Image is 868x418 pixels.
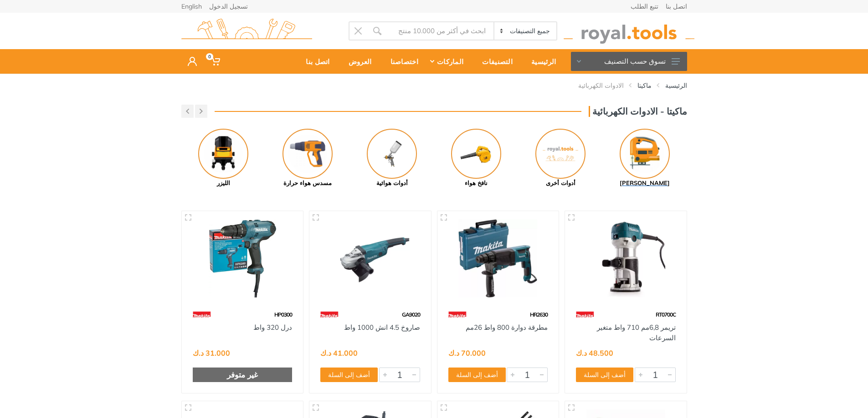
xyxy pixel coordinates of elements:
a: اتصل بنا [293,49,336,74]
select: Category [493,22,556,40]
a: الرئيسية [665,81,687,90]
a: درل 320 واط [253,323,292,332]
img: royal.tools Logo [181,19,312,44]
nav: breadcrumb [181,81,687,90]
img: No Image [535,129,586,179]
a: مطرقة دوارة 800 واط 26مم [466,323,548,332]
a: تتبع الطلب [631,3,658,10]
img: Royal Tools - درل 320 واط [190,219,295,298]
div: مسدس هواء حرارة [266,179,350,188]
div: 31.000 د.ك [193,349,230,357]
img: 42.webp [576,307,594,322]
img: 42.webp [320,307,339,322]
img: Royal Tools - مطرقة دوارة 800 واط 26مم [446,219,551,298]
img: 42.webp [448,307,467,322]
span: GA9020 [402,311,420,318]
a: العروض [336,49,378,74]
a: التصنيفات [470,49,519,74]
a: الرئيسية [519,49,562,74]
a: مسدس هواء حرارة [266,129,350,188]
span: RT0700C [656,311,676,318]
div: أدوات أخرى [519,179,603,188]
a: تريمر 6,8مم 710 واط متغير السرعات [597,323,676,342]
div: [PERSON_NAME] [603,179,687,188]
img: Royal Tools - تريمر 6,8مم 710 واط متغير السرعات [573,219,678,298]
a: [PERSON_NAME] [603,129,687,188]
div: غير متوفر [193,368,293,382]
div: أدوات هوائية [350,179,434,188]
span: HP0300 [274,311,292,318]
a: English [181,3,202,10]
a: اختصاصنا [378,49,425,74]
a: 0 [203,49,226,74]
a: نافخ هواء [434,129,519,188]
div: التصنيفات [470,52,519,71]
img: royal.tools Logo [564,19,694,44]
img: 42.webp [193,307,211,322]
a: صاروخ 4.5 انش 1000 واط [344,323,420,332]
a: ماكيتا [637,81,652,90]
h3: ماكيتا - الادوات الكهربائية [589,106,687,117]
div: العروض [336,52,378,71]
img: Royal - مسدس هواء حرارة [282,129,333,179]
div: اختصاصنا [378,52,425,71]
div: الماركات [425,52,470,71]
img: Royal - الليزر [198,129,248,179]
span: HR2630 [530,311,548,318]
button: تسوق حسب التصنيف [571,52,687,71]
a: الليزر [181,129,266,188]
div: 48.500 د.ك [576,349,613,357]
a: أدوات أخرى [519,129,603,188]
div: 41.000 د.ك [320,349,358,357]
a: أدوات هوائية [350,129,434,188]
a: الادوات الكهربائية [578,81,624,90]
button: أضف إلى السلة [320,368,378,382]
div: الرئيسية [519,52,562,71]
img: Royal - أدوات هوائية [367,129,417,179]
a: تسجيل الدخول [209,3,248,10]
span: 0 [206,53,213,60]
a: اتصل بنا [666,3,687,10]
button: أضف إلى السلة [576,368,633,382]
div: الليزر [181,179,266,188]
img: Royal - منشار جيكسو [620,129,670,179]
div: نافخ هواء [434,179,519,188]
div: اتصل بنا [293,52,336,71]
img: Royal Tools - صاروخ 4.5 انش 1000 واط [318,219,423,298]
button: أضف إلى السلة [448,368,506,382]
input: Site search [387,21,494,40]
div: 70.000 د.ك [448,349,486,357]
img: Royal - نافخ هواء [451,129,501,179]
